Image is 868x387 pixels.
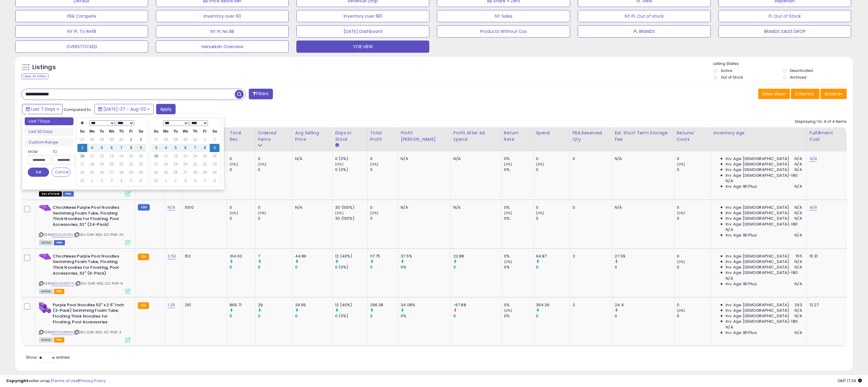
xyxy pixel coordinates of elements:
th: Mo [87,127,97,136]
div: 0% [504,216,533,221]
th: Tu [171,127,180,136]
a: B0D3JHB44N [52,330,73,335]
td: 27 [107,169,116,177]
td: 15 [126,152,136,160]
button: PL BRANDS [578,25,711,37]
div: 0 [258,205,292,210]
div: ASIN: [39,156,130,196]
b: Chochkees Purple Pool Noodles Swimming Foam Tube, Floating Thick Noodles for Floating, Pool Acces... [53,254,127,278]
div: Spend [536,130,567,136]
small: (0%) [230,211,238,215]
span: N/A [795,281,802,287]
td: 15 [200,152,210,160]
div: Est. Short Term Storage Fee [615,130,671,143]
td: 6 [180,144,190,152]
div: Ordered Items [258,130,290,143]
label: Out of Stock [721,75,743,80]
button: FL Out of Stock [718,10,851,22]
a: N/A [168,204,175,211]
div: N/A [401,205,446,210]
td: 13 [180,152,190,160]
div: 30 (100%) [335,216,367,221]
td: 14 [116,152,126,160]
div: 0 [536,167,570,172]
button: Last 7 Days [22,104,63,114]
td: 17 [151,160,161,169]
div: 0% [504,205,533,210]
button: Save View [758,89,790,99]
label: Deactivated [790,68,813,73]
th: Th [190,127,200,136]
div: N/A [295,205,328,210]
td: 5 [171,144,180,152]
td: 2 [97,177,107,185]
button: Cancel [52,168,70,177]
a: B0D3JHGGY5 [52,281,74,286]
div: 0% [504,265,533,270]
span: FBM [54,240,65,245]
span: Inv. Age [DEMOGRAPHIC_DATA]-180: [726,270,798,275]
div: 0% [401,265,451,270]
div: 0 [258,216,292,221]
div: 0 [230,265,255,270]
div: 94.87 [536,254,570,259]
span: FBM [63,191,74,197]
span: [DATE]-27 - Aug-02 [103,106,146,112]
label: Active [721,68,732,73]
div: 0 (0%) [335,167,367,172]
label: To [52,149,70,155]
div: 27.09 [615,254,674,259]
span: Inv. Age [DEMOGRAPHIC_DATA]: [726,216,790,221]
td: 6 [136,177,146,185]
button: Hanukkah Overview [156,41,289,53]
div: 0 [258,265,292,270]
button: FBA Compete [15,10,148,22]
div: 30 (100%) [335,205,367,210]
div: 0 [536,265,570,270]
th: Su [77,127,87,136]
small: (0%) [370,211,379,215]
td: 1 [200,136,210,144]
td: 14 [190,152,200,160]
td: 11 [87,152,97,160]
td: 31 [151,177,161,185]
td: 9 [136,144,146,152]
span: Columns [795,91,814,97]
td: 30 [210,169,220,177]
td: 30 [107,136,116,144]
td: 28 [116,169,126,177]
small: (0%) [536,162,545,167]
td: 24 [77,169,87,177]
span: Inv. Age [DEMOGRAPHIC_DATA]-180: [726,173,798,178]
small: FBM [138,204,150,211]
th: We [180,127,190,136]
small: (0%) [677,211,685,215]
div: 1000 [185,205,222,210]
span: N/A [726,178,733,184]
td: 18 [87,160,97,169]
h5: Listings [32,63,56,72]
a: B0D3JJ6VNX [52,232,73,237]
span: N/A [795,210,802,216]
div: ASIN: [39,254,130,293]
li: Custom Range [25,138,73,147]
div: Clear All Filters [21,73,48,79]
div: 0 [536,156,570,162]
td: 10 [151,152,161,160]
div: Fulfillment Cost [809,130,844,143]
img: 31s9WsjA6LL._SL40_.jpg [39,254,51,260]
span: N/A [795,167,802,172]
td: 20 [180,160,190,169]
button: OVERSTOCKED [15,41,148,53]
div: 0 [258,156,292,162]
div: N/A [453,205,497,210]
div: N/A [295,156,328,162]
button: BRANDS SALES DROP [718,25,851,37]
a: N/A [809,204,817,211]
button: NY PL Out of stock [578,10,711,22]
td: 30 [136,169,146,177]
td: 18 [161,160,171,169]
a: Privacy Policy [79,378,106,384]
div: 0 [370,205,398,210]
td: 30 [180,136,190,144]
